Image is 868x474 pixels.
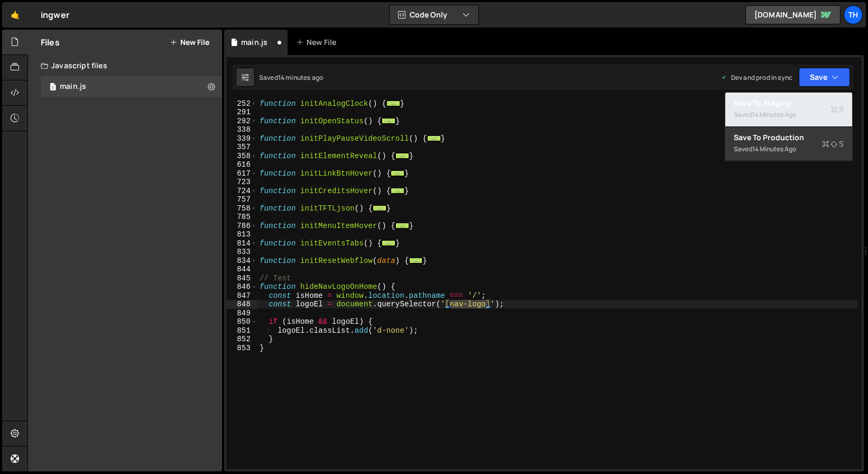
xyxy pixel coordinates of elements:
[170,38,209,47] button: New File
[391,187,404,193] span: ...
[382,240,395,245] span: ...
[226,178,257,187] div: 723
[226,187,257,196] div: 724
[278,73,323,82] div: 14 minutes ago
[725,127,852,161] button: Save to ProductionS Saved14 minutes ago
[50,84,56,92] span: 1
[725,93,852,127] button: Save to StagingS Saved14 minutes ago
[734,132,844,143] div: Save to Production
[386,100,400,106] span: ...
[41,8,69,21] div: ingwer
[745,5,841,24] a: [DOMAIN_NAME]
[226,195,257,204] div: 757
[226,169,257,178] div: 617
[226,134,257,143] div: 339
[226,143,257,152] div: 357
[395,152,409,158] span: ...
[734,143,844,156] div: Saved
[226,326,257,335] div: 851
[41,37,60,48] h2: Files
[822,139,844,149] span: S
[226,99,257,108] div: 252
[226,274,257,283] div: 845
[60,82,86,92] div: main.js
[226,248,257,257] div: 833
[752,144,796,153] div: 14 minutes ago
[226,222,257,231] div: 786
[391,170,404,176] span: ...
[296,37,340,48] div: New File
[844,5,863,24] a: Th
[241,37,267,48] div: main.js
[721,73,792,82] div: Dev and prod in sync
[395,222,409,228] span: ...
[799,68,850,87] button: Save
[226,152,257,161] div: 358
[226,335,257,344] div: 852
[734,108,844,121] div: Saved
[409,257,422,263] span: ...
[28,55,222,76] div: Javascript files
[226,160,257,169] div: 616
[752,110,796,119] div: 14 minutes ago
[226,300,257,309] div: 848
[830,104,844,115] span: S
[226,257,257,266] div: 834
[259,73,323,82] div: Saved
[226,309,257,318] div: 849
[226,282,257,291] div: 846
[427,135,441,141] span: ...
[226,291,257,300] div: 847
[226,204,257,213] div: 758
[41,76,226,97] div: 16346/44192.js
[373,205,386,211] span: ...
[382,117,395,123] span: ...
[226,108,257,117] div: 291
[226,344,257,353] div: 853
[734,98,844,108] div: Save to Staging
[226,125,257,134] div: 338
[226,117,257,126] div: 292
[226,265,257,274] div: 844
[390,5,478,24] button: Code Only
[226,213,257,222] div: 785
[226,230,257,239] div: 813
[226,317,257,326] div: 850
[2,2,28,28] a: 🤙
[226,239,257,248] div: 814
